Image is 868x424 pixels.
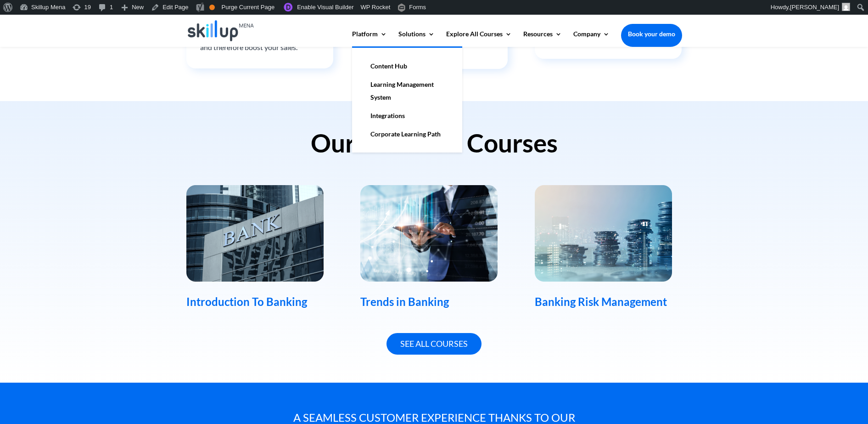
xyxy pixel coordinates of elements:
[621,24,682,44] a: Book your demo
[535,185,672,282] img: Banking Risk Management - Skillup
[352,31,387,46] a: Platform
[361,125,453,143] a: Corporate Learning Path
[446,31,512,46] a: Explore All Courses
[790,4,839,11] span: [PERSON_NAME]
[186,412,682,423] div: A seamless customer experience thanks to our
[186,295,333,309] div: Introduction To Banking
[715,325,868,424] iframe: Chat Widget
[361,57,453,75] a: Content Hub
[186,185,324,282] img: Introduction To Banking - Skillup
[523,31,562,46] a: Resources
[209,5,215,10] div: OK
[186,130,682,160] h2: Our Featured Courses
[361,107,453,125] a: Integrations
[360,295,507,309] div: Trends in Banking
[188,20,254,41] img: Skillup Mena
[573,31,610,46] a: Company
[398,31,435,46] a: Solutions
[386,333,482,355] a: See All Courses
[361,75,453,107] a: Learning Management System
[535,295,682,309] div: Banking Risk Management
[360,185,498,282] img: Trends in Banking - Skillup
